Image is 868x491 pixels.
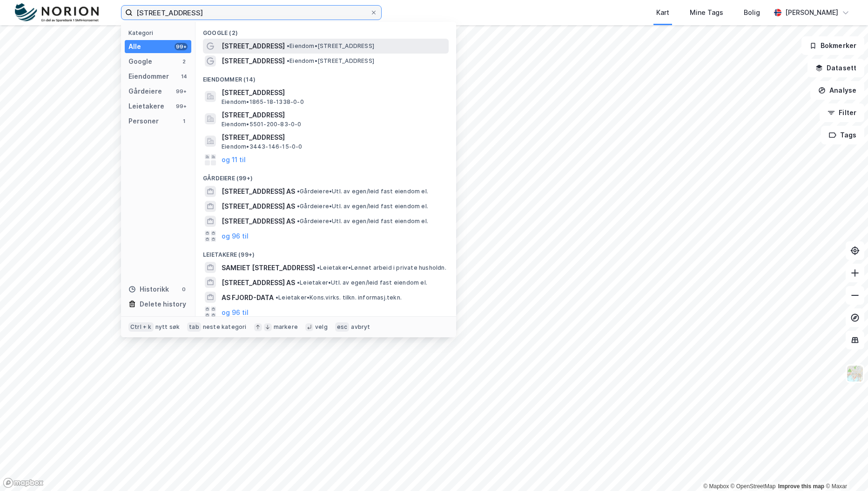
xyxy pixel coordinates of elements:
span: Leietaker • Kons.virks. tilkn. informasj.tekn. [276,294,402,301]
div: Bolig [744,7,760,18]
span: [STREET_ADDRESS] [222,55,285,67]
span: • [297,203,300,210]
button: Bokmerker [801,36,864,55]
div: tab [187,322,201,332]
span: AS FJORD-DATA [222,292,274,303]
span: • [297,188,300,195]
div: Delete history [140,299,186,310]
div: neste kategori [203,323,247,331]
div: [PERSON_NAME] [785,7,838,18]
div: Mine Tags [690,7,723,18]
span: Leietaker • Utl. av egen/leid fast eiendom el. [297,279,427,286]
span: Gårdeiere • Utl. av egen/leid fast eiendom el. [297,188,428,195]
div: 1 [180,117,188,125]
div: 99+ [175,43,188,50]
button: Datasett [807,59,864,77]
img: norion-logo.80e7a08dc31c2e691866.png [15,3,99,22]
span: Eiendom • 1865-18-1338-0-0 [222,98,304,106]
div: velg [315,323,328,331]
span: [STREET_ADDRESS] [222,41,285,52]
div: Ctrl + k [128,322,154,332]
span: Gårdeiere • Utl. av egen/leid fast eiendom el. [297,203,428,210]
span: SAMEIET [STREET_ADDRESS] [222,262,315,273]
div: 14 [180,73,188,80]
div: Kontrollprogram for chat [821,446,868,491]
button: og 96 til [222,231,249,242]
span: [STREET_ADDRESS] [222,87,445,98]
span: [STREET_ADDRESS] AS [222,277,295,288]
button: Tags [821,126,864,144]
div: 99+ [175,88,188,95]
span: • [317,264,320,271]
div: Leietakere (99+) [195,244,456,260]
div: nytt søk [155,323,180,331]
span: Eiendom • [STREET_ADDRESS] [287,42,374,50]
a: OpenStreetMap [731,483,776,490]
iframe: Chat Widget [821,446,868,491]
button: Analyse [810,81,864,100]
img: Z [846,365,864,382]
div: Kategori [128,29,191,36]
span: Eiendom • 5501-200-83-0-0 [222,121,302,128]
span: • [276,294,278,301]
div: avbryt [351,323,370,331]
span: Eiendom • [STREET_ADDRESS] [287,57,374,65]
div: Google [128,56,152,67]
div: Eiendommer (14) [195,68,456,85]
a: Mapbox [703,483,729,490]
span: [STREET_ADDRESS] [222,109,445,121]
div: Leietakere [128,101,164,112]
span: • [297,279,300,286]
div: Gårdeiere [128,86,162,97]
button: Filter [820,103,864,122]
div: esc [335,322,350,332]
span: Leietaker • Lønnet arbeid i private husholdn. [317,264,446,272]
div: Personer [128,116,159,127]
span: • [287,42,289,49]
div: Google (2) [195,22,456,39]
span: [STREET_ADDRESS] AS [222,201,295,212]
span: Gårdeiere • Utl. av egen/leid fast eiendom el. [297,218,428,225]
button: og 11 til [222,154,246,165]
a: Improve this map [778,483,824,490]
input: Søk på adresse, matrikkel, gårdeiere, leietakere eller personer [133,6,370,20]
div: Kart [656,7,669,18]
span: [STREET_ADDRESS] [222,132,445,143]
span: Eiendom • 3443-146-15-0-0 [222,143,303,150]
span: • [297,218,300,225]
div: markere [274,323,298,331]
span: • [287,57,289,64]
div: 2 [180,58,188,65]
button: og 96 til [222,307,249,318]
div: Historikk [128,284,169,295]
a: Mapbox homepage [3,477,44,488]
span: [STREET_ADDRESS] AS [222,216,295,227]
span: [STREET_ADDRESS] AS [222,186,295,197]
div: 99+ [175,102,188,110]
div: Eiendommer [128,71,169,82]
div: 0 [180,286,188,293]
div: Alle [128,41,141,52]
div: Gårdeiere (99+) [195,167,456,184]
